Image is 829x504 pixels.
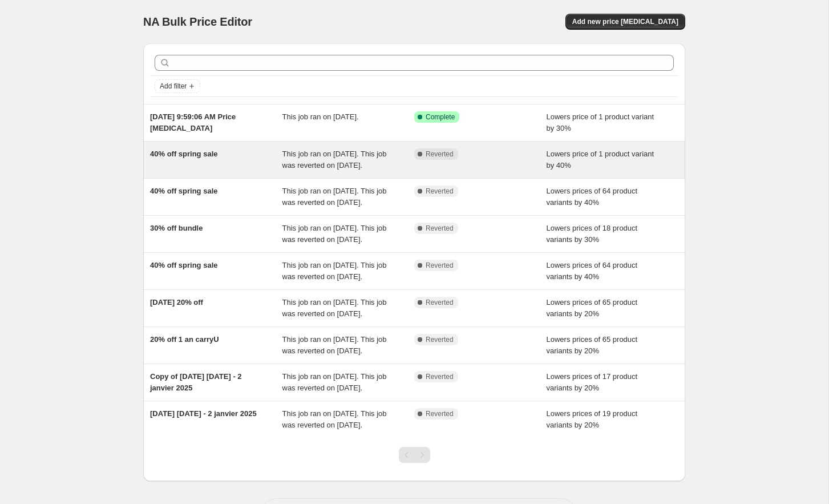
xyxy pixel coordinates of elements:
span: Lowers prices of 65 product variants by 20% [547,298,638,318]
span: Reverted [426,298,454,307]
nav: Pagination [399,447,430,463]
span: Copy of [DATE] [DATE] - 2 janvier 2025 [150,372,242,392]
span: Reverted [426,224,454,233]
span: This job ran on [DATE]. This job was reverted on [DATE]. [282,298,387,318]
button: Add new price [MEDICAL_DATA] [565,14,685,30]
span: This job ran on [DATE]. This job was reverted on [DATE]. [282,372,387,392]
span: Reverted [426,409,454,418]
span: Lowers price of 1 product variant by 40% [547,150,654,170]
button: Add filter [155,79,200,93]
span: Lowers prices of 17 product variants by 20% [547,372,638,392]
span: [DATE] 9:59:06 AM Price [MEDICAL_DATA] [150,112,236,132]
span: [DATE] 20% off [150,298,203,307]
span: [DATE] [DATE] - 2 janvier 2025 [150,409,257,418]
span: 40% off spring sale [150,261,217,269]
span: 20% off 1 an carryU [150,335,219,344]
span: Lowers prices of 19 product variants by 20% [547,409,638,429]
span: Lowers price of 1 product variant by 30% [547,112,654,132]
span: 40% off spring sale [150,187,217,195]
span: NA Bulk Price Editor [143,15,252,28]
span: This job ran on [DATE]. This job was reverted on [DATE]. [282,261,387,281]
span: Reverted [426,261,454,270]
span: 30% off bundle [150,224,203,232]
span: Complete [426,112,455,122]
span: Add new price [MEDICAL_DATA] [572,17,678,26]
span: Reverted [426,335,454,344]
span: 40% off spring sale [150,150,217,158]
span: This job ran on [DATE]. This job was reverted on [DATE]. [282,187,387,207]
span: Lowers prices of 65 product variants by 20% [547,335,638,355]
span: Add filter [160,82,187,91]
span: This job ran on [DATE]. This job was reverted on [DATE]. [282,409,387,429]
span: This job ran on [DATE]. This job was reverted on [DATE]. [282,224,387,244]
span: Lowers prices of 64 product variants by 40% [547,261,638,281]
span: This job ran on [DATE]. [282,112,359,121]
span: This job ran on [DATE]. This job was reverted on [DATE]. [282,335,387,355]
span: This job ran on [DATE]. This job was reverted on [DATE]. [282,150,387,170]
span: Reverted [426,372,454,381]
span: Reverted [426,150,454,159]
span: Reverted [426,187,454,196]
span: Lowers prices of 18 product variants by 30% [547,224,638,244]
span: Lowers prices of 64 product variants by 40% [547,187,638,207]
